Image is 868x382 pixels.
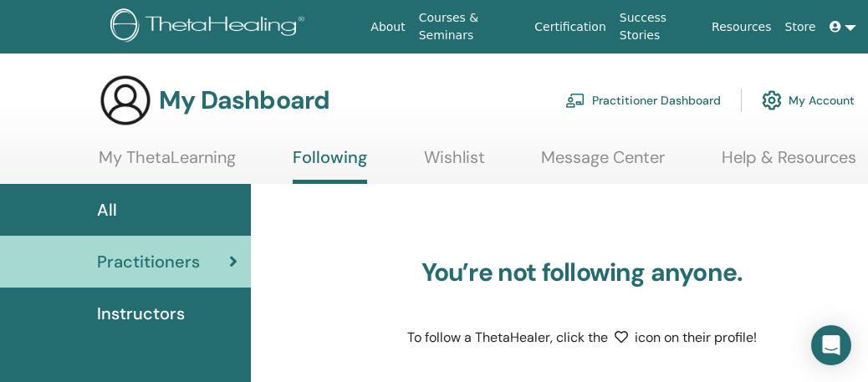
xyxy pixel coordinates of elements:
[705,12,779,43] a: Resources
[364,12,411,43] a: About
[613,3,705,51] a: Success Stories
[528,12,612,43] a: Certification
[97,197,117,222] span: All
[811,325,851,365] div: Open Intercom Messenger
[293,147,367,184] a: Following
[565,93,585,108] img: chalkboard-teacher.svg
[373,328,791,348] p: To follow a ThetaHealer, click the icon on their profile!
[97,249,200,274] span: Practitioners
[373,257,791,288] h3: You’re not following anyone.
[779,12,823,43] a: Store
[110,8,310,46] img: logo.png
[424,147,485,180] a: Wishlist
[722,147,856,180] a: Help & Resources
[762,86,782,115] img: cog.svg
[97,301,185,326] span: Instructors
[762,82,855,119] a: My Account
[565,82,721,119] a: Practitioner Dashboard
[541,147,665,180] a: Message Center
[99,74,152,127] img: generic-user-icon.jpg
[159,85,329,115] h3: My Dashboard
[412,3,528,51] a: Courses & Seminars
[99,147,236,180] a: My ThetaLearning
